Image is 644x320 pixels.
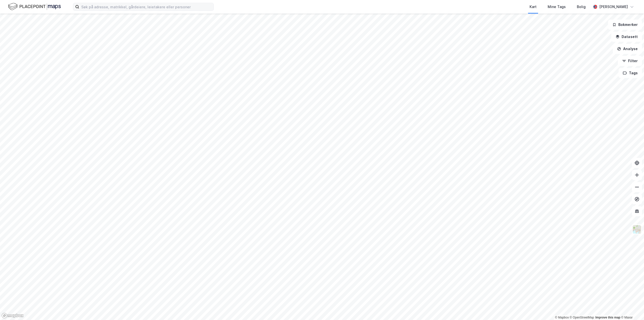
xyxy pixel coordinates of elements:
button: Filter [618,56,642,66]
div: [PERSON_NAME] [599,4,628,10]
a: OpenStreetMap [570,316,594,319]
a: Improve this map [595,316,620,319]
a: Mapbox [555,316,569,319]
img: logo.f888ab2527a4732fd821a326f86c7f29.svg [8,2,61,11]
button: Tags [619,68,642,78]
button: Datasett [611,32,642,42]
div: Bolig [577,4,586,10]
a: Mapbox homepage [2,313,24,318]
div: Kart [530,4,537,10]
iframe: Chat Widget [619,296,644,320]
img: Z [632,225,642,234]
div: Mine Tags [548,4,566,10]
button: Analyse [613,44,642,54]
button: Bokmerker [608,20,642,30]
input: Søk på adresse, matrikkel, gårdeiere, leietakere eller personer [79,3,214,11]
